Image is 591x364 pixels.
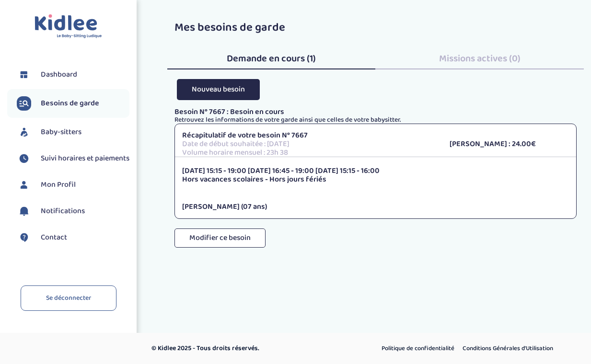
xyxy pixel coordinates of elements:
[41,69,77,80] span: Dashboard
[17,68,129,82] a: Dashboard
[17,178,31,192] img: profil.svg
[174,116,577,124] p: Retrouvez les informations de votre garde ainsi que celles de votre babysitter.
[174,238,266,256] a: Modifier ce besoin
[174,228,266,248] button: Modifier ce besoin
[450,140,569,148] p: [PERSON_NAME] : 24.00€
[17,230,129,245] a: Contact
[182,167,569,175] p: [DATE] 15:15 - 19:00 [DATE] 16:45 - 19:00 [DATE] 15:15 - 16:00
[17,96,129,111] a: Besoins de garde
[41,98,99,109] span: Besoins de garde
[17,204,129,218] a: Notifications
[17,68,31,82] img: dashboard.svg
[177,79,260,100] button: Nouveau besoin
[41,153,129,164] span: Suivi horaires et paiements
[41,126,81,138] span: Baby-sitters
[182,201,267,213] span: [PERSON_NAME] (07 ans)
[227,51,316,66] span: Demande en cours (1)
[182,148,435,157] p: Volume horaire mensuel : 23h 38
[17,125,129,139] a: Baby-sitters
[17,125,31,139] img: babysitters.svg
[17,96,31,111] img: besoin.svg
[17,204,31,218] img: notification.svg
[182,175,569,184] p: Hors vacances scolaires - Hors jours fériés
[17,151,129,166] a: Suivi horaires et paiements
[41,205,85,217] span: Notifications
[17,230,31,245] img: contact.svg
[182,140,435,148] p: Date de début souhaitée : [DATE]
[174,108,577,116] p: Besoin N° 7667 : Besoin en cours
[439,51,521,66] span: Missions actives (0)
[17,178,129,192] a: Mon Profil
[151,343,336,353] p: © Kidlee 2025 - Tous droits réservés.
[41,179,76,191] span: Mon Profil
[174,18,285,37] span: Mes besoins de garde
[35,14,102,39] img: logo.svg
[17,151,31,166] img: suivihoraire.svg
[41,232,67,243] span: Contact
[21,285,116,311] a: Se déconnecter
[378,342,458,355] a: Politique de confidentialité
[182,131,435,140] p: Récapitulatif de votre besoin N° 7667
[459,342,556,355] a: Conditions Générales d’Utilisation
